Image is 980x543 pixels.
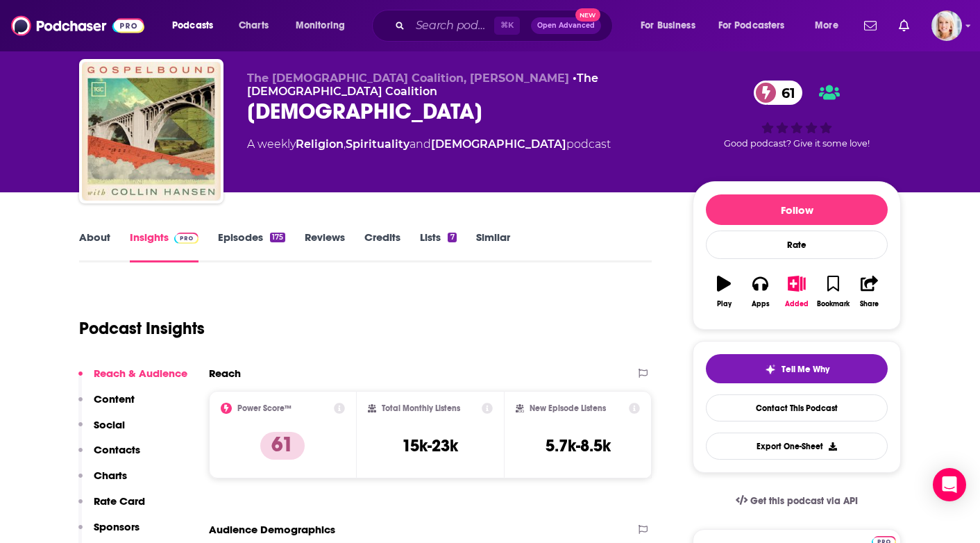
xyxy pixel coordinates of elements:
input: Search podcasts, credits, & more... [410,15,494,37]
span: Good podcast? Give it some love! [724,138,870,149]
span: Monitoring [296,16,345,35]
h1: Podcast Insights [79,318,205,339]
img: User Profile [931,10,962,41]
a: Contact This Podcast [706,394,888,421]
button: open menu [286,15,363,37]
span: , [344,137,346,151]
a: [DEMOGRAPHIC_DATA] [431,137,566,151]
img: Podchaser - Follow, Share and Rate Podcasts [11,12,144,39]
div: Share [860,300,879,308]
button: open menu [805,15,856,37]
a: Get this podcast via API [725,484,869,518]
a: 61 [754,81,802,105]
p: Social [94,418,125,431]
div: A weekly podcast [247,136,611,153]
button: Play [706,267,742,317]
span: Tell Me Why [782,364,829,375]
a: Episodes175 [218,231,285,262]
a: Lists7 [420,231,456,262]
button: tell me why sparkleTell Me Why [706,354,888,383]
p: Reach & Audience [94,367,187,380]
p: Rate Card [94,494,145,508]
span: Get this podcast via API [750,495,858,507]
p: Charts [94,469,127,482]
button: Content [78,392,135,418]
div: 61Good podcast? Give it some love! [693,72,901,158]
button: open menu [631,15,713,37]
div: Open Intercom Messenger [933,468,966,501]
a: InsightsPodchaser Pro [130,231,198,262]
span: and [409,137,431,151]
span: Charts [239,16,269,35]
button: Apps [742,267,778,317]
a: Religion [296,137,344,151]
span: More [815,16,838,35]
button: Added [779,267,815,317]
div: 175 [270,233,285,242]
div: Apps [752,300,770,308]
h3: 15k-23k [402,435,458,456]
a: Spirituality [346,137,409,151]
button: open menu [709,15,805,37]
div: Added [785,300,809,308]
a: Charts [230,15,277,37]
h2: Audience Demographics [209,523,335,536]
div: 7 [448,233,456,242]
button: Export One-Sheet [706,433,888,460]
p: Content [94,392,135,406]
a: Show notifications dropdown [893,14,915,37]
a: Similar [476,231,510,262]
button: Social [78,418,125,444]
button: Contacts [78,443,140,469]
div: Search podcasts, credits, & more... [385,10,626,42]
a: Show notifications dropdown [859,14,882,37]
span: For Business [641,16,695,35]
p: Sponsors [94,520,140,533]
a: About [79,231,110,262]
span: The [DEMOGRAPHIC_DATA] Coalition, [PERSON_NAME] [247,72,569,85]
button: Rate Card [78,494,145,520]
span: Open Advanced [537,22,595,29]
img: Gospelbound [82,62,221,201]
span: • [247,72,598,98]
a: The [DEMOGRAPHIC_DATA] Coalition [247,72,598,98]
img: tell me why sparkle [765,364,776,375]
h2: Total Monthly Listens [382,403,460,413]
button: Reach & Audience [78,367,187,392]
a: Credits [364,231,400,262]
button: Share [852,267,888,317]
a: Reviews [305,231,345,262]
div: Rate [706,231,888,259]
span: Logged in as ashtonrc [931,10,962,41]
p: Contacts [94,443,140,456]
div: Play [717,300,732,308]
h2: Power Score™ [237,403,292,413]
img: Podchaser Pro [174,233,198,244]
span: Podcasts [172,16,213,35]
span: For Podcasters [718,16,785,35]
button: Show profile menu [931,10,962,41]
button: open menu [162,15,231,37]
h2: Reach [209,367,241,380]
span: ⌘ K [494,17,520,35]
h2: New Episode Listens [530,403,606,413]
span: New [575,8,600,22]
button: Charts [78,469,127,494]
button: Open AdvancedNew [531,17,601,34]
h3: 5.7k-8.5k [546,435,611,456]
p: 61 [260,432,305,460]
button: Bookmark [815,267,851,317]
div: Bookmark [817,300,850,308]
button: Follow [706,194,888,225]
span: 61 [768,81,802,105]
